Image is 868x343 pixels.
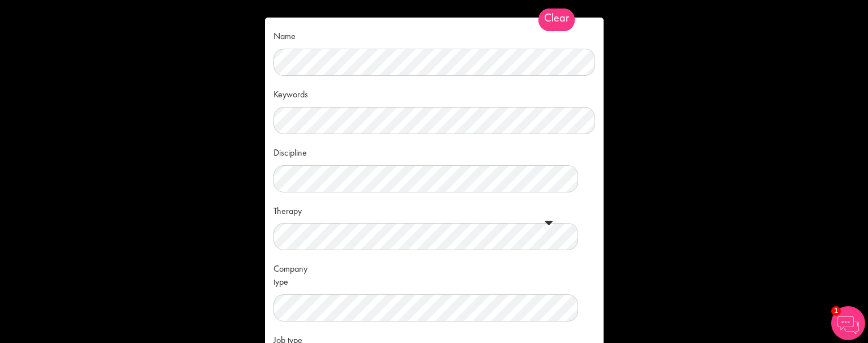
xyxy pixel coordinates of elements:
[273,26,322,43] label: Name
[538,8,575,31] span: Clear
[273,201,322,218] label: Therapy
[273,84,322,101] label: Keywords
[273,143,322,160] label: Discipline
[831,306,865,340] img: Chatbot
[831,306,841,316] span: 1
